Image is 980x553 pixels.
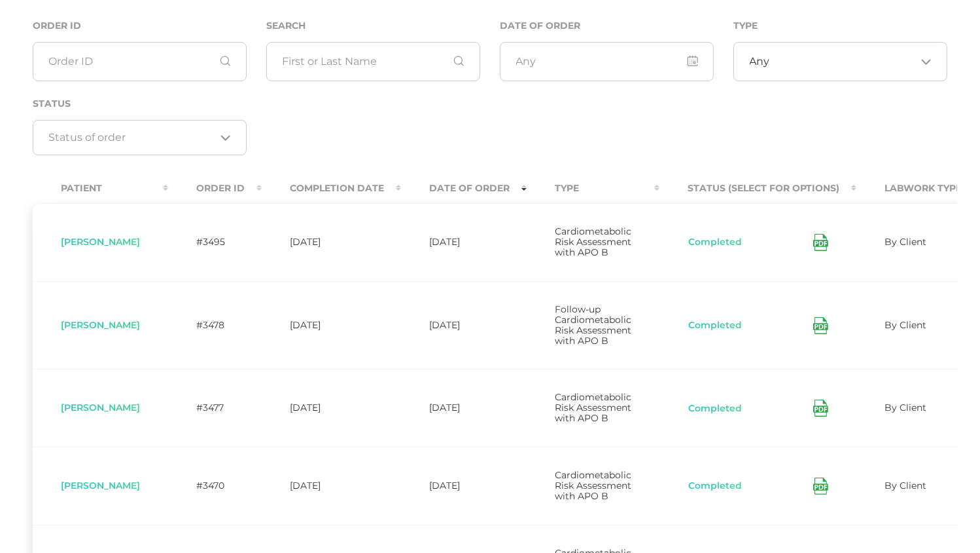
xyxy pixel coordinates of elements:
td: [DATE] [262,203,401,281]
span: Follow-up Cardiometabolic Risk Assessment with APO B [555,303,631,347]
span: By Client [884,319,926,331]
span: By Client [884,236,926,248]
th: Order ID : activate to sort column ascending [168,174,262,203]
button: Completed [688,480,743,493]
th: Date Of Order : activate to sort column ascending [401,174,527,203]
label: Order ID [33,20,81,31]
th: Completion Date : activate to sort column ascending [262,174,401,203]
td: #3478 [168,281,262,370]
td: #3495 [168,203,262,281]
span: By Client [884,402,926,413]
td: [DATE] [401,369,527,447]
td: [DATE] [401,447,527,525]
th: Status (Select for Options) : activate to sort column ascending [659,174,856,203]
button: Completed [688,319,743,332]
div: Search for option [733,42,947,81]
input: Any [500,42,714,81]
label: Status [33,98,71,109]
th: Type : activate to sort column ascending [527,174,659,203]
td: [DATE] [262,281,401,370]
label: Type [733,20,758,31]
td: [DATE] [401,281,527,370]
label: Search [266,20,306,31]
span: [PERSON_NAME] [61,319,140,331]
div: Search for option [33,120,247,155]
td: #3477 [168,369,262,447]
span: [PERSON_NAME] [61,480,140,491]
input: Search for option [770,55,916,68]
span: Any [750,55,770,68]
button: Completed [688,402,743,415]
td: #3470 [168,447,262,525]
span: Cardiometabolic Risk Assessment with APO B [555,225,631,258]
input: Order ID [33,42,247,81]
span: By Client [884,480,926,491]
label: Date of Order [500,20,580,31]
td: [DATE] [262,447,401,525]
span: Cardiometabolic Risk Assessment with APO B [555,391,631,424]
input: Search for option [49,131,215,144]
th: Patient : activate to sort column ascending [33,174,168,203]
td: [DATE] [401,203,527,281]
span: [PERSON_NAME] [61,402,140,413]
button: Completed [688,236,743,249]
td: [DATE] [262,369,401,447]
th: Labwork Type : activate to sort column ascending [856,174,979,203]
span: [PERSON_NAME] [61,236,140,248]
input: First or Last Name [266,42,480,81]
span: Cardiometabolic Risk Assessment with APO B [555,469,631,502]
